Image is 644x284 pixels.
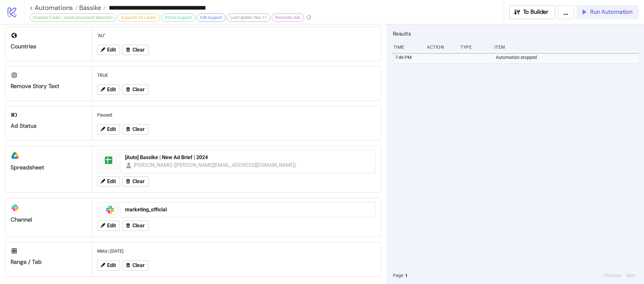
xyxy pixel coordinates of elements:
[11,164,87,171] div: Spreadsheet
[117,13,160,22] div: Supports Ad Labels
[624,272,638,279] button: Next
[590,8,632,16] span: Run Automation
[97,124,120,134] button: Edit
[11,43,87,50] div: Countries
[97,176,120,187] button: Edit
[97,260,120,271] button: Edit
[125,154,372,161] div: [Auto] Bassike | New Ad Brief | 2024
[197,13,225,22] div: Edit Support
[558,5,574,19] button: ...
[394,51,424,63] div: 7:46 PM
[107,47,116,53] span: Edit
[95,245,378,257] div: Meta | [DATE]
[107,87,116,93] span: Edit
[426,41,455,53] div: Action
[272,13,304,22] div: Reminder Ads
[134,161,297,169] div: [PERSON_NAME] ([PERSON_NAME][EMAIL_ADDRESS][DOMAIN_NAME])
[30,4,78,11] a: < Automations
[495,51,640,63] div: Automation stopped
[602,272,623,279] button: Previous
[161,13,195,22] div: GDrive Support
[132,47,145,53] span: Clear
[403,272,410,279] button: 1
[123,221,149,231] button: Clear
[107,263,116,268] span: Edit
[11,122,87,130] div: Ad Status
[11,216,87,223] div: Channel
[523,8,549,16] span: To Builder
[460,41,489,53] div: Type
[78,4,106,11] a: Bassike
[393,272,403,279] span: Page
[30,13,116,22] div: Dropbox Folder / Asset placement detection
[227,13,270,22] div: Last Update: Nov-11
[123,45,149,55] button: Clear
[97,45,120,55] button: Edit
[107,126,116,132] span: Edit
[78,4,101,12] span: Bassike
[494,41,639,53] div: Item
[123,176,149,187] button: Clear
[123,85,149,95] button: Clear
[97,85,120,95] button: Edit
[97,221,120,231] button: Edit
[577,5,639,19] button: Run Automation
[95,69,378,81] div: TRUE
[107,223,116,229] span: Edit
[95,109,378,121] div: Paused
[132,223,145,229] span: Clear
[107,179,116,184] span: Edit
[123,124,149,134] button: Clear
[123,260,149,271] button: Clear
[132,126,145,132] span: Clear
[11,83,87,90] div: Remove Story Text
[95,29,378,42] div: "AU"
[393,41,422,53] div: Time
[125,206,372,213] div: marketing_official
[509,5,555,19] button: To Builder
[132,87,145,93] span: Clear
[132,263,145,268] span: Clear
[132,179,145,184] span: Clear
[393,29,639,38] h2: Results
[11,258,87,266] div: Range / Tab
